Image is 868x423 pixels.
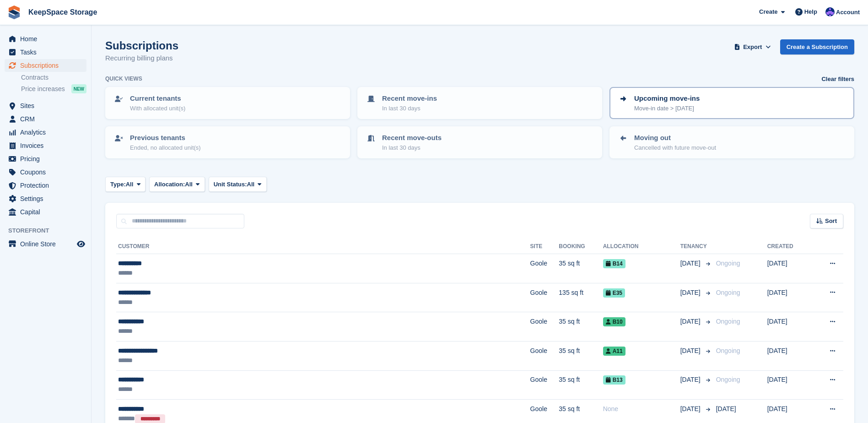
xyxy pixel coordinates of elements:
span: Ongoing [716,260,740,267]
p: Moving out [634,133,716,143]
a: Preview store [75,239,86,249]
p: Upcoming move-ins [634,93,700,104]
div: NEW [71,84,86,93]
a: menu [5,152,86,165]
span: All [247,180,255,189]
a: menu [5,206,86,218]
button: Export [733,39,773,54]
span: Sites [20,99,75,112]
span: Ongoing [716,347,740,354]
td: [DATE] [767,341,811,370]
td: [DATE] [767,312,811,342]
a: menu [5,139,86,152]
span: [DATE] [680,288,702,298]
span: [DATE] [680,317,702,326]
span: Help [804,7,817,16]
span: B13 [603,375,625,385]
a: menu [5,192,86,205]
span: B10 [603,317,625,326]
button: Unit Status: All [209,177,267,192]
a: menu [5,46,86,59]
a: Recent move-ins In last 30 days [358,88,601,118]
a: Previous tenants Ended, no allocated unit(s) [106,127,349,157]
td: Goole [530,341,559,370]
th: Tenancy [680,239,712,254]
img: stora-icon-8386f47178a22dfd0bd8f6a31ec36ba5ce8667c1dd55bd0f319d3a0aa187defe.svg [7,5,21,19]
span: Tasks [20,46,75,59]
td: 35 sq ft [559,341,603,370]
span: Settings [20,192,75,205]
th: Created [767,239,811,254]
td: Goole [530,283,559,312]
span: [DATE] [680,375,702,385]
h6: Quick views [105,75,142,83]
a: Price increases NEW [21,84,86,94]
h1: Subscriptions [105,39,178,52]
a: KeepSpace Storage [25,5,101,20]
p: Previous tenants [130,133,201,143]
span: All [126,180,134,189]
a: menu [5,59,86,72]
div: None [603,404,680,414]
p: Recurring billing plans [105,53,178,64]
span: Home [20,33,75,45]
span: CRM [20,113,75,125]
span: All [185,180,193,189]
p: Recent move-outs [382,133,442,143]
span: Export [743,43,762,52]
button: Allocation: All [149,177,205,192]
span: Account [836,8,860,17]
span: Storefront [8,226,91,235]
p: Move-in date > [DATE] [634,104,700,113]
th: Site [530,239,559,254]
a: menu [5,126,86,139]
td: 135 sq ft [559,283,603,312]
td: [DATE] [767,254,811,283]
span: E35 [603,288,625,298]
td: 35 sq ft [559,254,603,283]
span: Invoices [20,139,75,152]
p: With allocated unit(s) [130,104,185,113]
p: Ended, no allocated unit(s) [130,143,201,152]
a: menu [5,166,86,179]
td: Goole [530,254,559,283]
span: Unit Status: [214,180,247,189]
span: Sort [825,217,837,226]
span: Ongoing [716,289,740,296]
button: Type: All [105,177,146,192]
a: menu [5,33,86,45]
span: Pricing [20,152,75,165]
img: Chloe Clark [825,7,835,16]
span: Coupons [20,166,75,179]
th: Customer [116,239,530,254]
span: Capital [20,206,75,218]
span: Ongoing [716,318,740,325]
a: Contracts [21,73,86,82]
a: Upcoming move-ins Move-in date > [DATE] [610,88,853,118]
p: Cancelled with future move-out [634,143,716,152]
th: Booking [559,239,603,254]
p: In last 30 days [382,104,437,113]
span: [DATE] [680,346,702,356]
td: Goole [530,312,559,342]
a: menu [5,113,86,125]
span: [DATE] [680,259,702,268]
span: Ongoing [716,376,740,383]
a: Create a Subscription [780,39,854,54]
span: [DATE] [680,404,702,414]
p: In last 30 days [382,143,442,152]
span: Online Store [20,238,75,250]
td: [DATE] [767,370,811,400]
span: [DATE] [716,405,736,412]
span: Type: [110,180,126,189]
a: menu [5,179,86,192]
td: Goole [530,370,559,400]
span: Analytics [20,126,75,139]
td: [DATE] [767,283,811,312]
span: Subscriptions [20,59,75,72]
span: B14 [603,259,625,268]
a: Current tenants With allocated unit(s) [106,88,349,118]
a: Moving out Cancelled with future move-out [610,127,853,157]
th: Allocation [603,239,680,254]
a: menu [5,238,86,250]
